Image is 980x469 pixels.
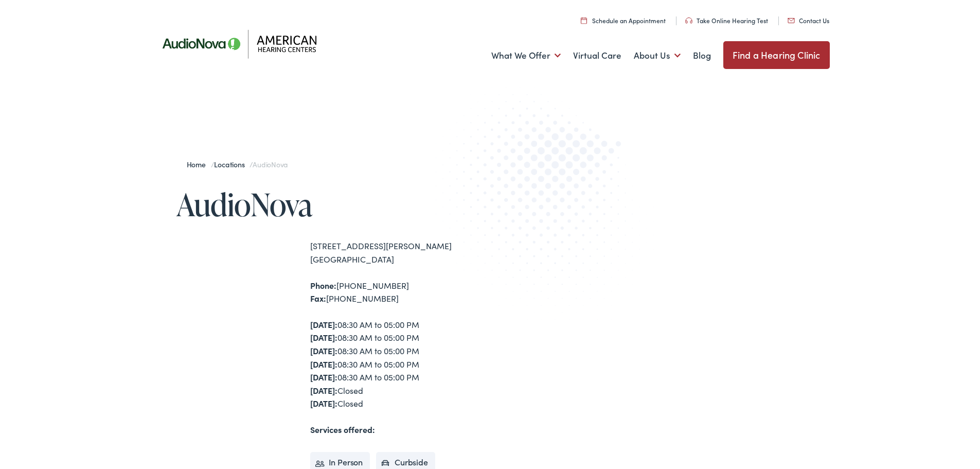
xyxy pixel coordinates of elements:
[310,397,337,409] strong: [DATE]:
[310,279,490,305] div: [PHONE_NUMBER] [PHONE_NUMBER]
[581,16,666,25] a: Schedule an Appointment
[685,16,768,25] a: Take Online Hearing Test
[573,37,621,75] a: Virtual Care
[310,239,490,266] div: [STREET_ADDRESS][PERSON_NAME] [GEOGRAPHIC_DATA]
[253,159,288,169] span: AudioNova
[581,17,587,24] img: utility icon
[788,16,829,25] a: Contact Us
[176,187,490,221] h1: AudioNova
[788,18,795,23] img: utility icon
[310,332,337,343] strong: [DATE]:
[310,345,337,356] strong: [DATE]:
[310,371,337,383] strong: [DATE]:
[310,319,337,330] strong: [DATE]:
[310,292,326,304] strong: Fax:
[310,385,337,396] strong: [DATE]:
[187,159,211,169] a: Home
[310,280,336,291] strong: Phone:
[310,318,490,410] div: 08:30 AM to 05:00 PM 08:30 AM to 05:00 PM 08:30 AM to 05:00 PM 08:30 AM to 05:00 PM 08:30 AM to 0...
[187,159,288,169] span: / /
[685,18,692,24] img: utility icon
[310,358,337,370] strong: [DATE]:
[693,37,711,75] a: Blog
[310,424,375,435] strong: Services offered:
[214,159,250,169] a: Locations
[634,37,681,75] a: About Us
[491,37,561,75] a: What We Offer
[723,41,830,69] a: Find a Hearing Clinic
